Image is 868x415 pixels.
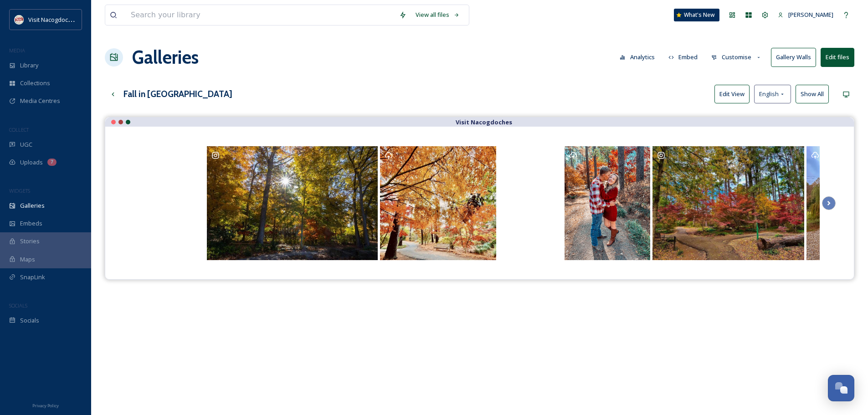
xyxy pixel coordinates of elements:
[32,403,59,409] span: Privacy Policy
[20,273,45,282] span: SnapLink
[20,237,40,246] span: Stories
[20,201,45,210] span: Galleries
[564,145,652,261] a: The Ruby M. Mize Azalea Garden boasts more than just spring time Azaleas. Visit in the Fall for a...
[20,219,42,228] span: Embeds
[132,44,199,71] a: Galleries
[615,48,659,66] button: Analytics
[28,15,78,24] span: Visit Nacogdoches
[9,126,29,133] span: COLLECT
[20,255,35,264] span: Maps
[773,6,838,24] a: [PERSON_NAME]
[828,375,854,401] button: Open Chat
[20,79,50,87] span: Collections
[47,159,56,166] div: 7
[821,48,854,67] button: Edit files
[771,48,816,67] button: Gallery Walls
[126,5,395,25] input: Search your library
[32,400,59,410] a: Privacy Policy
[714,85,750,103] button: Edit View
[379,145,498,261] a: Orange and yellow hues at the Ruby M. Mize garden on the Campus of Stephen F. Austin State Univer...
[456,118,512,126] strong: Visit Nacogdoches
[20,61,38,70] span: Library
[674,9,719,21] a: What's New
[664,48,703,66] button: Embed
[123,87,232,101] h3: Fall in [GEOGRAPHIC_DATA]
[707,48,766,66] button: Customise
[9,302,27,309] span: SOCIALS
[15,15,24,24] img: images%20%281%29.jpeg
[615,48,664,66] a: Analytics
[20,97,60,105] span: Media Centres
[788,10,833,19] span: [PERSON_NAME]
[759,90,779,98] span: English
[9,187,30,194] span: WIDGETS
[20,316,39,325] span: Socials
[411,6,464,24] a: View all files
[9,47,25,54] span: MEDIA
[796,85,829,103] button: Show All
[20,158,43,167] span: Uploads
[20,140,32,149] span: UGC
